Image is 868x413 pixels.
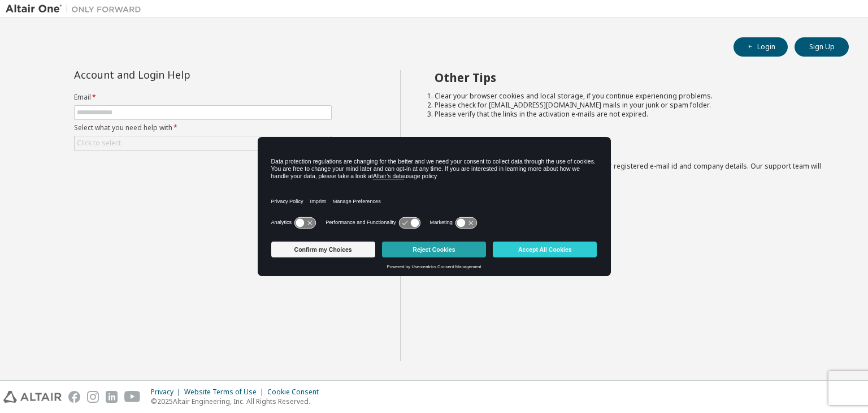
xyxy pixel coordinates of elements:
li: Please check for [EMAIL_ADDRESS][DOMAIN_NAME] mails in your junk or spam folder. [435,101,829,110]
img: altair_logo.svg [3,391,62,403]
div: Click to select [75,136,331,150]
label: Email [74,93,332,102]
button: Sign Up [795,37,849,57]
button: Login [734,37,788,57]
li: Please verify that the links in the activation e-mails are not expired. [435,110,829,119]
div: Click to select [77,139,121,148]
span: with a brief description of the problem, your registered e-mail id and company details. Our suppo... [435,161,821,180]
img: facebook.svg [68,391,80,403]
img: youtube.svg [124,391,141,403]
h2: Other Tips [435,70,829,85]
div: Website Terms of Use [184,388,267,397]
div: Cookie Consent [267,388,325,397]
img: Altair One [6,3,147,15]
p: © 2025 Altair Engineering, Inc. All Rights Reserved. [151,397,325,406]
div: Account and Login Help [74,70,280,79]
li: Clear your browser cookies and local storage, if you continue experiencing problems. [435,92,829,101]
div: Privacy [151,388,184,397]
img: instagram.svg [87,391,99,403]
h2: Not sure how to login? [435,140,829,155]
label: Select what you need help with [74,123,332,132]
img: linkedin.svg [106,391,118,403]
